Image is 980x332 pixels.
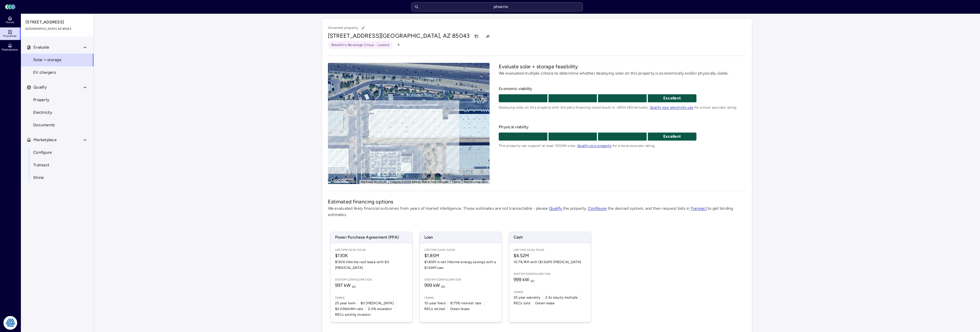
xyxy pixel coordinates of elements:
[420,232,502,243] span: Loan
[21,41,94,54] button: Evaluate
[450,300,482,306] span: 8.75% interest rate
[424,277,497,282] span: System configuration
[390,180,448,183] span: Imagery ©2025 Airbus, Maxar Technologies
[549,206,563,211] a: Qualify
[464,180,488,183] a: Report a map error
[33,44,49,51] span: Evaluate
[514,300,530,306] span: RECs sold
[328,205,746,218] p: We evaluated likely financial outcomes from years of market intelligence. These estimates are not...
[368,306,392,312] span: 2.0% escalator
[452,180,460,183] a: Terms (opens in new tab)
[424,300,446,306] span: 10-year fixed
[381,32,470,39] span: [GEOGRAPHIC_DATA], AZ 85043
[21,171,94,184] a: Shine
[33,122,55,128] span: Documents
[450,306,470,312] span: Green lease
[509,232,591,322] a: CashLifetime Cash Flow$4.52M10.7% IRR with ($1.66M) [MEDICAL_DATA]System configuration999 kW DCTe...
[514,252,586,259] span: $4.52M
[361,180,387,184] button: Keyboard shortcuts
[530,279,535,283] sub: DC
[21,81,94,94] button: Qualify
[330,232,413,322] a: Power Purchase Agreement (PPA)Lifetime Cash Flow$130K$130K lifetime roof lease with $0 [MEDICAL_D...
[3,316,17,330] img: Tradition Energy
[335,296,408,300] span: Terms
[509,232,591,243] span: Cash
[650,105,694,109] a: Qualify your electricity use
[330,232,412,243] span: Power Purchase Agreement (PPA)
[21,94,94,106] a: Property
[424,296,497,300] span: Terms
[21,106,94,119] a: Electricity
[514,259,586,265] span: 10.7% IRR with ($1.66M) [MEDICAL_DATA]
[545,295,578,300] span: 2.3x equity multiple
[424,283,446,288] span: 999 kW
[33,149,52,156] span: Configure
[499,63,746,70] h2: Evaluate solar + storage feasibility
[499,70,746,77] p: We evaluated multiple criteria to determine whether deploying solar on this property is economica...
[499,124,746,130] span: Physical viability
[499,143,746,149] span: This property can support at least 100kW solar. for a more accurate rating.
[335,248,408,252] span: Lifetime Cash Flow
[424,259,497,271] span: $1.85M in net lifetime energy savings with a $1.66M loan
[499,86,746,92] span: Economic viability
[33,97,49,103] span: Property
[514,290,586,295] span: Terms
[33,175,44,181] span: Shine
[514,295,541,300] span: 25 year warranty
[419,232,502,322] a: LoanLifetime Cash Flow$1.85M$1.85M in net lifetime energy savings with a $1.66M loanSystem config...
[33,109,52,116] span: Electricity
[328,198,746,205] h2: Estimated financing options
[441,285,446,289] sub: DC
[328,41,393,49] button: Breakthru Beverage Group - Leased
[33,137,57,143] span: Marketplace
[499,105,746,110] span: Deploying solar on this property with 3rd party financing could result in >$50k NOI annually. for...
[648,133,696,140] p: Excellent
[424,306,445,312] span: RECs retired
[6,21,14,24] span: Home
[335,312,371,317] span: RECs sold by investor
[352,285,356,289] sub: DC
[335,259,408,271] span: $130K lifetime roof lease with $0 [MEDICAL_DATA]
[2,48,18,51] span: Marketplace
[535,300,555,306] span: Green lease
[335,300,356,306] span: 25 year term
[335,306,363,312] span: $0.094/kWh rate
[588,206,607,211] a: Configure
[514,277,535,282] span: 999 kW
[411,2,583,11] input: Search for a property
[21,134,94,146] button: Marketplace
[424,252,497,259] span: $1.85M
[3,34,17,38] span: Properties
[335,277,408,282] span: System configuration
[329,177,348,184] a: Open this area in Google Maps (opens a new window)
[25,19,90,25] span: [STREET_ADDRESS]
[21,54,94,66] a: Solar + storage
[33,162,49,168] span: Transact
[648,95,696,101] p: Excellent
[33,69,56,76] span: EV chargers
[21,66,94,79] a: EV chargers
[328,32,381,39] span: [STREET_ADDRESS]
[691,206,707,211] a: Transact
[577,144,611,148] a: Qualify your property
[335,283,356,288] span: 997 kW
[424,248,497,252] span: Lifetime Cash Flow
[514,272,586,276] span: System configuration
[329,177,348,184] img: Google
[331,42,389,48] span: Breakthru Beverage Group - Leased
[361,300,394,306] span: $0 [MEDICAL_DATA]
[33,57,62,63] span: Solar + storage
[25,27,90,31] span: [GEOGRAPHIC_DATA], AZ 85043
[33,84,47,91] span: Qualify
[335,252,408,259] span: $130K
[328,24,367,32] p: Unnamed property
[21,146,94,159] a: Configure
[514,248,586,252] span: Lifetime Cash Flow
[21,159,94,171] a: Transact
[21,119,94,131] a: Documents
